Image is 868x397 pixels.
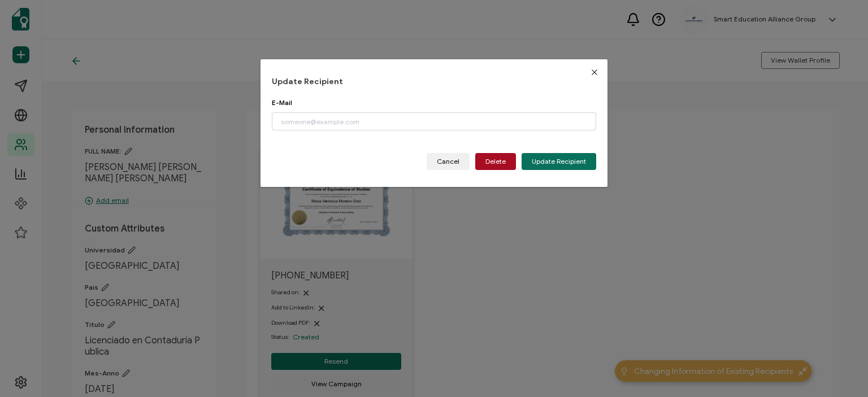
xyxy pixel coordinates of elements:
[485,158,506,165] span: Delete
[272,98,292,107] span: E-Mail
[532,158,586,165] span: Update Recipient
[261,59,607,187] div: dialog
[272,112,596,130] input: someone@example.com
[272,76,596,87] h1: Update Recipient
[522,153,596,170] button: Update Recipient
[680,270,868,397] iframe: Chat Widget
[475,153,516,170] button: Delete
[427,153,470,170] button: Cancel
[437,158,459,165] span: Cancel
[581,59,607,85] button: Close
